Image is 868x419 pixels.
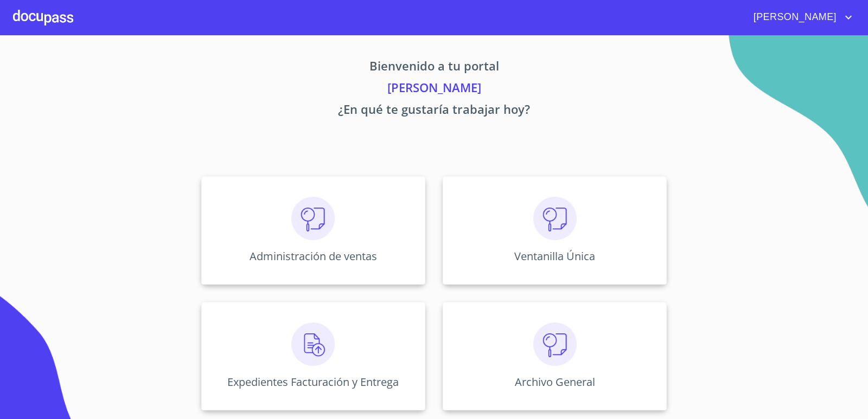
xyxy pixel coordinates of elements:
p: Ventanilla Única [514,249,595,263]
p: [PERSON_NAME] [100,79,768,100]
img: consulta.png [533,197,577,240]
p: Bienvenido a tu portal [100,57,768,79]
img: carga.png [291,323,335,366]
img: consulta.png [533,323,577,366]
img: consulta.png [291,197,335,240]
p: ¿En qué te gustaría trabajar hoy? [100,100,768,122]
p: Archivo General [515,375,595,389]
span: [PERSON_NAME] [745,9,842,26]
p: Expedientes Facturación y Entrega [227,375,399,389]
button: account of current user [745,9,855,26]
p: Administración de ventas [250,249,377,263]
